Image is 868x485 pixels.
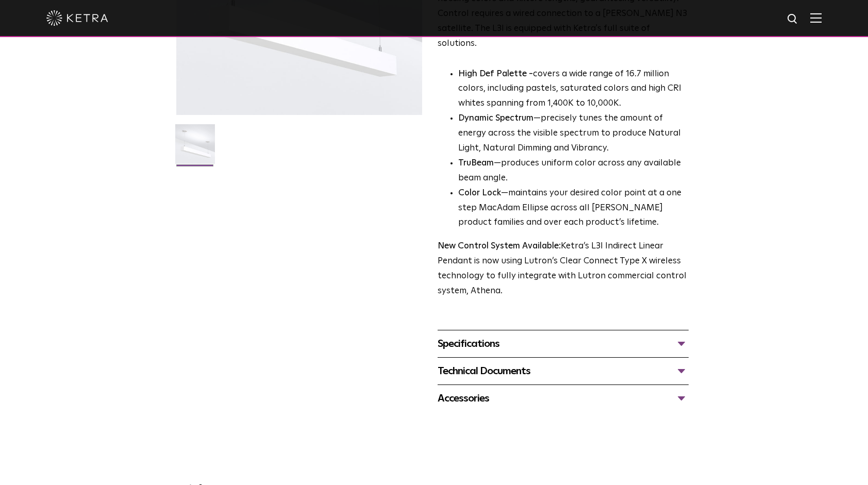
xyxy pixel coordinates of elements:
[438,242,561,250] strong: New Control System Available:
[438,363,689,379] div: Technical Documents
[458,186,689,231] li: —maintains your desired color point at a one step MacAdam Ellipse across all [PERSON_NAME] produc...
[458,156,689,186] li: —produces uniform color across any available beam angle.
[175,124,215,172] img: L3I-Linear-2021-Web-Square
[458,189,501,197] strong: Color Lock
[46,10,108,26] img: ketra-logo-2019-white
[458,111,689,156] li: —precisely tunes the amount of energy across the visible spectrum to produce Natural Light, Natur...
[438,239,689,299] p: Ketra’s L3I Indirect Linear Pendant is now using Lutron’s Clear Connect Type X wireless technolog...
[438,390,689,407] div: Accessories
[458,70,533,78] strong: High Def Palette -
[787,13,799,26] img: search icon
[810,13,822,23] img: Hamburger%20Nav.svg
[458,159,494,168] strong: TruBeam
[458,114,533,123] strong: Dynamic Spectrum
[458,67,689,112] p: covers a wide range of 16.7 million colors, including pastels, saturated colors and high CRI whit...
[438,336,689,352] div: Specifications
